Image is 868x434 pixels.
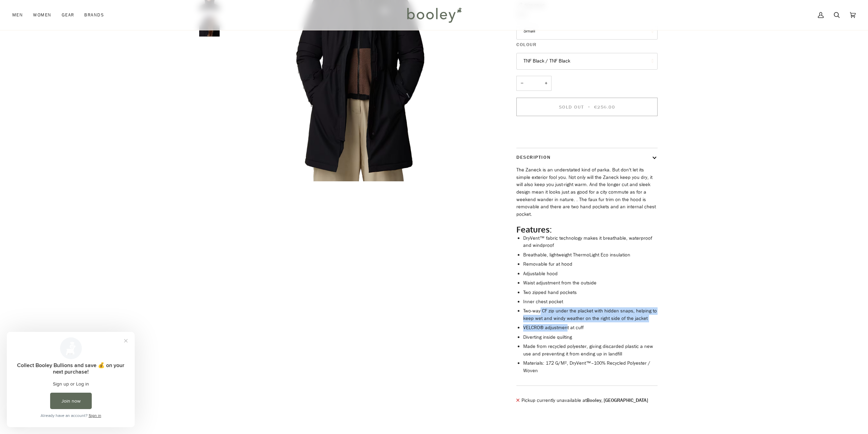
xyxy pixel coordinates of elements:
button: Small [516,23,658,40]
img: Booley [404,5,464,25]
strong: Booley, [GEOGRAPHIC_DATA] [587,397,648,404]
span: Colour [516,41,536,48]
li: Two zipped hand pockets [523,289,658,296]
li: DryVent™ fabric technology makes it breathable, waterproof and windproof [523,235,658,249]
p: Pickup currently unavailable at [521,397,648,404]
li: Two-way CF zip under the placket with hidden snaps, helping to keep wet and windy weather on the ... [523,307,658,322]
p: The Zaneck is an understated kind of parka. But don't let its simple exterior fool you. Not only ... [516,166,658,218]
span: • [586,104,592,110]
button: + [541,76,551,91]
li: Diverting inside quilting [523,334,658,341]
span: Men [12,12,23,18]
iframe: Loyalty program pop-up with offers and actions [7,332,135,427]
li: VELCRO® adjustment at cuff [523,324,658,332]
input: Quantity [516,76,551,91]
li: Waist adjustment from the outside [523,279,658,287]
button: Description [516,148,658,166]
li: Materials: 172 G/M², DryVent™–100% Recycled Polyester / Woven [523,360,658,374]
li: Breathable, lightweight ThermoLight Eco insulation [523,251,658,259]
span: Women [33,12,51,18]
span: Brands [84,12,104,18]
h2: Features: [516,224,658,235]
button: − [516,76,527,91]
span: Sold Out [559,104,584,110]
span: €256.00 [594,104,615,110]
button: TNF Black / TNF Black [516,53,658,70]
li: Removable fur at hood [523,261,658,268]
li: Adjustable hood [523,270,658,278]
button: Sold Out • €256.00 [516,98,658,116]
li: Made from recycled polyester, giving discarded plastic a new use and preventing it from ending up... [523,343,658,358]
span: Gear [62,12,74,18]
li: Inner chest pocket [523,298,658,306]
